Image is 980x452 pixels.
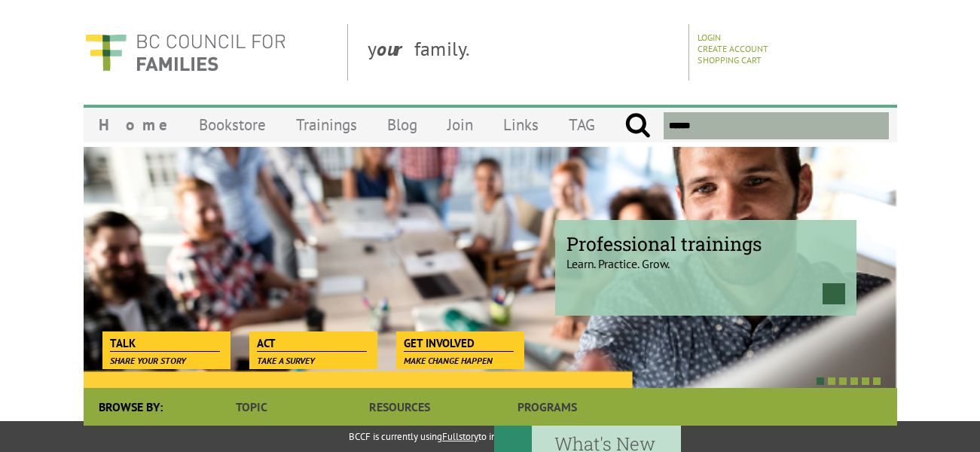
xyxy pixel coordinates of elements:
span: Act [257,335,368,352]
a: Shopping Cart [698,54,762,66]
div: Browse By: [84,388,178,426]
a: Bookstore [184,107,281,142]
a: Programs [473,388,621,426]
span: Share your story [110,355,186,366]
a: Blog [372,107,432,142]
a: TAG [554,107,610,142]
span: Get Involved [404,335,514,352]
input: Submit [624,112,651,139]
a: Create Account [698,43,768,54]
a: Resources [325,388,473,426]
a: Act Take a survey [249,331,375,353]
a: Topic [178,388,325,426]
a: Get Involved Make change happen [396,331,522,353]
img: BC Council for FAMILIES [84,24,287,81]
a: Fullstory [442,430,478,443]
p: Learn. Practice. Grow. [566,243,845,271]
span: Take a survey [257,355,315,366]
span: Make change happen [404,355,493,366]
a: Home [84,107,184,142]
a: Links [488,107,554,142]
a: Trainings [281,107,372,142]
span: Talk [110,335,221,352]
a: Talk Share your story [102,331,228,353]
span: Professional trainings [566,231,845,256]
strong: our [377,36,414,61]
a: Join [432,107,488,142]
div: y family. [356,24,689,81]
a: Login [698,32,721,43]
